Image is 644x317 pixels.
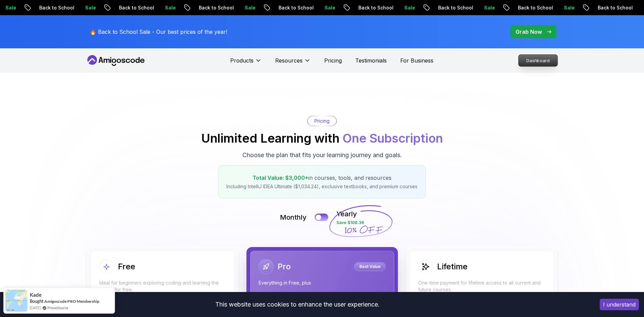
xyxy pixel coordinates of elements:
[237,4,259,11] p: Sale
[431,4,477,11] p: Back to School
[90,28,227,36] p: 🔥 Back to School Sale - Our best prices of the year!
[158,4,179,11] p: Sale
[253,174,308,181] span: Total Value: $3,000+
[78,4,99,11] p: Sale
[280,213,307,222] p: Monthly
[278,261,291,272] h2: Pro
[275,56,311,70] button: Resources
[437,261,468,272] h2: Lifetime
[397,4,419,11] p: Sale
[226,174,418,182] p: in courses, tools, and resources
[516,28,542,36] p: Grab Now
[400,56,433,65] a: For Business
[230,56,254,65] p: Products
[191,4,237,11] p: Back to School
[519,55,557,66] p: Dashboard
[477,4,498,11] p: Sale
[118,261,135,272] h2: Free
[30,305,41,311] span: [DATE]
[314,118,330,124] p: Pricing
[259,279,386,286] p: Everything in Free, plus
[5,297,590,312] div: This website uses cookies to enhance the user experience.
[317,4,339,11] p: Sale
[355,56,387,65] a: Testimonials
[201,131,443,145] h2: Unlimited Learning with
[271,4,317,11] p: Back to School
[30,298,44,304] span: Bought
[44,299,99,304] a: Amigoscode PRO Membership
[518,54,558,67] a: Dashboard
[5,290,27,312] img: provesource social proof notification image
[112,4,158,11] p: Back to School
[510,4,556,11] p: Back to School
[99,279,226,293] p: Ideal for beginners exploring coding and learning the basics for free.
[418,279,545,293] p: One-time payment for lifetime access to all current and future courses.
[230,56,262,70] button: Products
[275,56,303,65] p: Resources
[355,263,385,270] p: Best Value
[351,4,397,11] p: Back to School
[30,292,42,298] span: Kade
[600,299,639,310] button: Accept cookies
[590,4,636,11] p: Back to School
[242,150,402,160] p: Choose the plan that fits your learning journey and goals.
[226,183,418,190] p: Including IntelliJ IDEA Ultimate ($1,034.24), exclusive textbooks, and premium courses
[47,305,68,311] a: ProveSource
[32,4,78,11] p: Back to School
[324,56,342,65] a: Pricing
[556,4,578,11] p: Sale
[342,131,443,146] span: One Subscription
